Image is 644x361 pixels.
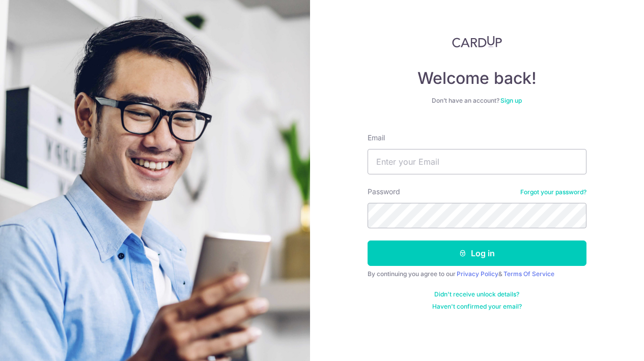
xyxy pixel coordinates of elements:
div: By continuing you agree to our & [368,270,586,278]
h4: Welcome back! [368,68,586,88]
a: Didn't receive unlock details? [434,290,519,298]
div: Don’t have an account? [368,97,586,105]
a: Haven't confirmed your email? [432,303,522,311]
button: Log in [368,240,586,266]
label: Password [368,187,400,197]
input: Enter your Email [368,149,586,174]
a: Privacy Policy [457,270,498,278]
label: Email [368,133,385,143]
a: Terms Of Service [503,270,554,278]
a: Forgot your password? [520,188,586,196]
a: Sign up [500,97,522,104]
img: CardUp Logo [452,36,502,48]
